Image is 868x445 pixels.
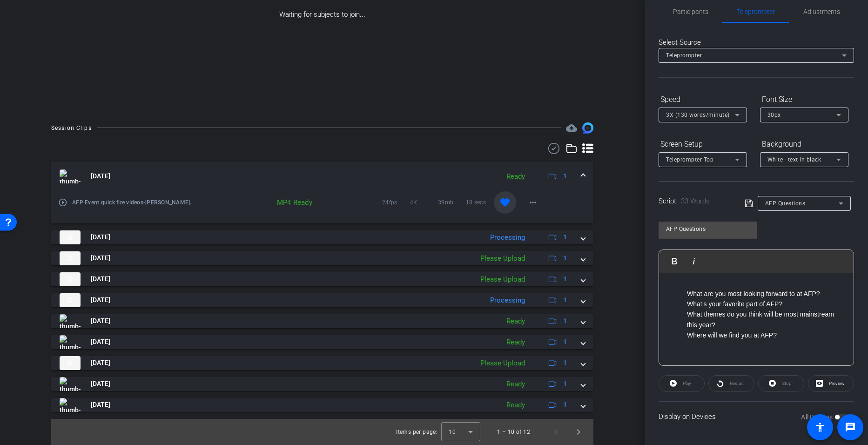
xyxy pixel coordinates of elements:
[60,293,81,307] img: thumb-nail
[563,253,567,263] span: 1
[60,398,81,412] img: thumb-nail
[502,379,530,390] div: Ready
[566,122,577,134] span: Destinations for your clips
[659,401,854,432] div: Display on Devices
[485,295,530,306] div: Processing
[497,427,530,437] div: 1 – 10 of 12
[51,356,593,370] mat-expansion-panel-header: thumb-nail[DATE]Please Upload1
[765,200,806,207] span: AFP Questions
[687,309,844,330] p: What themes do you think will be most mainstream this year?
[485,232,530,243] div: Processing
[466,198,494,207] span: 18 secs
[60,314,81,328] img: thumb-nail
[563,232,567,242] span: 1
[845,422,856,433] mat-icon: message
[563,358,567,368] span: 1
[659,92,747,108] div: Speed
[666,156,713,163] span: Teleprompter Top
[582,122,593,134] img: Session clips
[60,169,81,183] img: thumb-nail
[563,274,567,284] span: 1
[502,400,530,411] div: Ready
[502,316,530,327] div: Ready
[410,198,438,207] span: 4K
[502,171,530,182] div: Ready
[91,295,110,305] span: [DATE]
[91,379,110,389] span: [DATE]
[261,198,316,207] div: MP4 Ready
[51,272,593,286] mat-expansion-panel-header: thumb-nail[DATE]Please Upload1
[91,274,110,284] span: [DATE]
[659,37,854,48] div: Select Source
[767,112,781,118] span: 30px
[767,156,821,163] span: White - text in black
[91,171,110,181] span: [DATE]
[666,223,750,235] input: Title
[51,377,593,391] mat-expansion-panel-header: thumb-nail[DATE]Ready1
[527,197,538,208] mat-icon: more_horiz
[51,335,593,349] mat-expansion-panel-header: thumb-nail[DATE]Ready1
[51,191,593,223] div: thumb-nail[DATE]Ready1
[563,400,567,410] span: 1
[476,274,530,285] div: Please Upload
[687,289,844,299] div: What are you most looking forward to at AFP?
[566,122,577,134] mat-icon: cloud_upload
[476,358,530,369] div: Please Upload
[51,162,593,191] mat-expansion-panel-header: thumb-nail[DATE]Ready1
[91,316,110,326] span: [DATE]
[51,398,593,412] mat-expansion-panel-header: thumb-nail[DATE]Ready1
[58,198,67,207] mat-icon: play_circle_outline
[563,379,567,389] span: 1
[91,400,110,410] span: [DATE]
[829,381,845,386] span: Preview
[659,196,732,207] div: Script
[476,253,530,264] div: Please Upload
[563,337,567,347] span: 1
[91,232,110,242] span: [DATE]
[51,293,593,307] mat-expansion-panel-header: thumb-nail[DATE]Processing1
[60,335,81,349] img: thumb-nail
[808,375,854,392] button: Preview
[51,230,593,244] mat-expansion-panel-header: thumb-nail[DATE]Processing1
[60,251,81,265] img: thumb-nail
[563,171,567,181] span: 1
[382,198,410,207] span: 24fps
[801,412,834,422] label: All Devices
[685,252,703,270] button: Italic (Ctrl+I)
[803,8,840,15] span: Adjustments
[687,330,844,340] p: Where will we find you at AFP?
[60,272,81,286] img: thumb-nail
[60,356,81,370] img: thumb-nail
[687,299,844,309] p: What’s your favorite part of AFP?
[499,197,511,208] mat-icon: favorite
[563,295,567,305] span: 1
[60,377,81,391] img: thumb-nail
[51,123,92,133] div: Session Clips
[814,422,826,433] mat-icon: accessibility
[760,136,848,152] div: Background
[563,316,567,326] span: 1
[659,136,747,152] div: Screen Setup
[673,8,708,15] span: Participants
[60,230,81,244] img: thumb-nail
[91,253,110,263] span: [DATE]
[666,112,730,118] span: 3X (130 words/minute)
[51,314,593,328] mat-expansion-panel-header: thumb-nail[DATE]Ready1
[91,358,110,368] span: [DATE]
[51,251,593,265] mat-expansion-panel-header: thumb-nail[DATE]Please Upload1
[681,197,710,205] span: 33 Words
[438,198,466,207] span: 39mb
[396,427,437,437] div: Items per page:
[72,198,195,207] span: AFP Event quick fire videos-[PERSON_NAME]-2025-09-25-13-45-36-186-0
[666,252,683,270] button: Bold (Ctrl+B)
[545,421,567,443] button: Previous page
[567,421,590,443] button: Next page
[502,337,530,348] div: Ready
[760,92,848,108] div: Font Size
[737,8,775,15] span: Teleprompter
[666,52,702,59] span: Teleprompter
[91,337,110,347] span: [DATE]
